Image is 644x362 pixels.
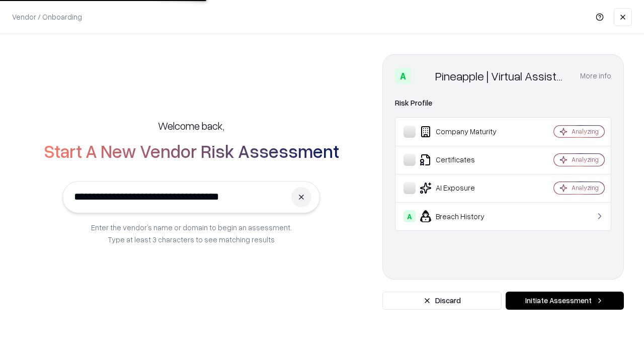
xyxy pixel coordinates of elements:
[580,67,611,85] button: More info
[572,184,599,192] div: Analyzing
[572,127,599,136] div: Analyzing
[572,155,599,164] div: Analyzing
[91,221,292,245] p: Enter the vendor’s name or domain to begin an assessment. Type at least 3 characters to see match...
[158,119,224,133] h5: Welcome back,
[415,68,431,84] img: Pineapple | Virtual Assistant Agency
[404,154,524,166] div: Certificates
[404,210,416,222] div: A
[404,182,524,194] div: AI Exposure
[12,12,82,22] p: Vendor / Onboarding
[395,97,611,109] div: Risk Profile
[44,141,339,161] h2: Start A New Vendor Risk Assessment
[506,292,624,310] button: Initiate Assessment
[435,68,568,84] div: Pineapple | Virtual Assistant Agency
[404,210,524,222] div: Breach History
[382,292,502,310] button: Discard
[395,68,411,84] div: A
[404,126,524,138] div: Company Maturity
